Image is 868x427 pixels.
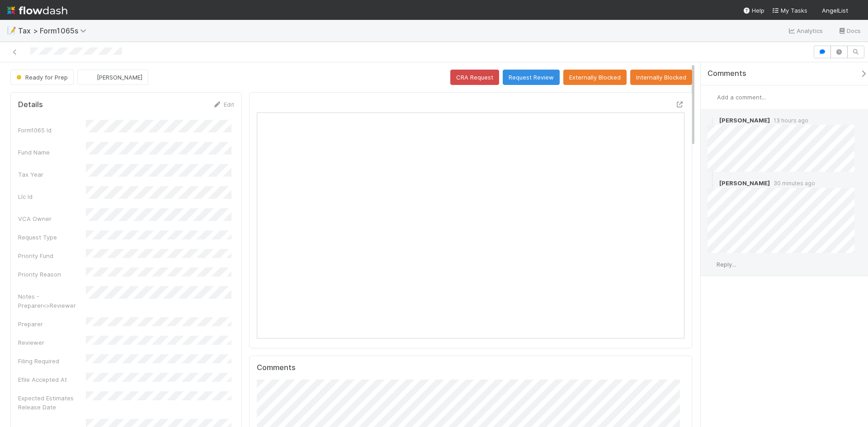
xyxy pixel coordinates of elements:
span: [PERSON_NAME] [97,74,142,81]
img: avatar_e41e7ae5-e7d9-4d8d-9f56-31b0d7a2f4fd.png [708,260,717,269]
button: Internally Blocked [630,70,692,85]
div: Help [743,6,764,15]
h5: Comments [257,363,684,372]
div: Llc Id [18,192,86,201]
div: Notes - Preparer<>Reviewer [18,292,86,310]
a: My Tasks [772,6,807,15]
span: Tax > Form1065s [18,26,91,35]
span: 📝 [7,27,16,34]
button: CRA Request [450,70,499,85]
a: Analytics [788,25,823,36]
img: avatar_e41e7ae5-e7d9-4d8d-9f56-31b0d7a2f4fd.png [708,93,717,102]
div: Expected Estimates Release Date [18,394,86,412]
span: Comments [708,69,746,78]
span: AngelList [822,7,848,14]
div: Tax Year [18,170,86,179]
img: avatar_e41e7ae5-e7d9-4d8d-9f56-31b0d7a2f4fd.png [85,73,94,82]
span: 30 minutes ago [770,180,815,187]
button: Externally Blocked [563,70,627,85]
div: Efile Accepted At [18,375,86,384]
span: 13 hours ago [770,117,808,124]
h5: Details [18,100,43,109]
img: logo-inverted-e16ddd16eac7371096b0.svg [7,3,67,18]
div: Reviewer [18,338,86,347]
img: avatar_e41e7ae5-e7d9-4d8d-9f56-31b0d7a2f4fd.png [708,179,717,188]
div: VCA Owner [18,214,86,223]
div: Priority Fund [18,251,86,260]
div: Preparer [18,319,86,328]
span: My Tasks [772,7,807,14]
div: Filing Required [18,357,86,366]
div: Priority Reason [18,270,86,279]
div: Request Type [18,233,86,242]
a: Edit [213,101,234,108]
div: Form1065 Id [18,126,86,135]
img: avatar_45ea4894-10ca-450f-982d-dabe3bd75b0b.png [708,116,717,125]
button: [PERSON_NAME] [77,70,148,85]
span: [PERSON_NAME] [719,117,770,124]
span: [PERSON_NAME] [719,179,770,187]
span: Add a comment... [717,94,766,101]
button: Request Review [503,70,560,85]
img: avatar_e41e7ae5-e7d9-4d8d-9f56-31b0d7a2f4fd.png [852,6,861,15]
a: Docs [838,25,861,36]
div: Fund Name [18,148,86,157]
span: Reply... [717,261,736,268]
